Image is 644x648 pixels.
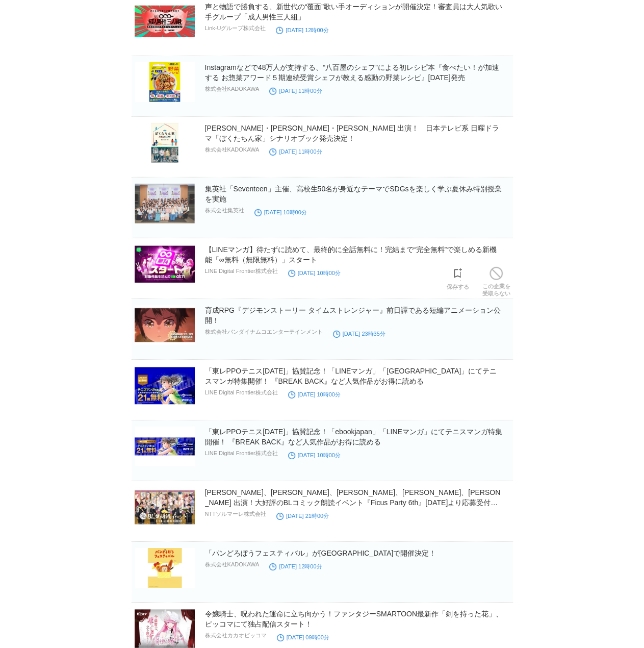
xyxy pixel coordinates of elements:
time: [DATE] 12時00分 [276,27,328,33]
img: 9284-709-ad6bbb14e14930c62e9c99b76b842fe2-1920x1080.png [135,487,195,527]
a: この企業を受取らない [482,264,510,297]
p: 株式会社KADOKAWA [205,561,260,568]
p: Link-Uグループ株式会社 [205,24,266,32]
a: Instagramなどで48万人が支持する、“八百屋のシェフ”による初レシピ本『食べたい！が加速する お惣菜アワード５期連続受賞シェフが教える感動の野菜レシピ』[DATE]発売 [205,63,499,82]
p: 株式会社バンダイナムコエンターテインメント [205,328,323,336]
time: [DATE] 21時00分 [276,513,329,519]
a: 令嬢騎士、呪われた運命に立ち向かう！ファンタジーSMARTOON最新作「剣を持った花」、ピッコマにて独占配信スタート！ [205,610,503,628]
a: 「パンどろぼうフェスティバル」が[GEOGRAPHIC_DATA]で開催決定！ [205,549,436,557]
a: [PERSON_NAME]、[PERSON_NAME]、[PERSON_NAME]、[PERSON_NAME]、[PERSON_NAME] 出演！大好評のBLコミック朗読イベント『Ficus P... [205,488,501,517]
p: 株式会社集英社 [205,207,244,214]
time: [DATE] 12時00分 [269,563,322,569]
a: 集英社「Seventeen」主催、高校生50名が身近なテーマでSDGsを楽しく学ぶ夏休み特別授業を実施 [205,185,502,203]
img: 7006-17892-7f0e9d9b1baf443e3936d680568caa9c-1512x2220.jpg [135,123,195,163]
p: LINE Digital Frontier株式会社 [205,267,278,275]
a: 育成RPG『デジモンストーリー タイムストレンジャー』前日譚である短編アニメーション公開！ [205,306,501,325]
a: 「東レPPOテニス[DATE]」協賛記念！「ebookjapan」「LINEマンガ」にてテニスマンガ特集開催！ 『BREAK BACK』など人気作品がお得に読める [205,428,502,446]
time: [DATE] 23時35分 [333,331,385,337]
a: 保存する [447,265,469,290]
p: NTTソルマーレ株式会社 [205,510,266,518]
a: 【LINEマンガ】待たずに読めて、最終的に全話無料に！完結まで“完全無料”で楽しめる新機能「∞無料（無限無料）」スタート [205,245,497,264]
time: [DATE] 10時00分 [288,391,341,397]
time: [DATE] 11時00分 [269,148,322,155]
p: LINE Digital Frontier株式会社 [205,389,278,396]
img: 11454-771-0375a7b586b67151094b3e481905ad98-819x546.jpg [135,184,195,223]
p: LINE Digital Frontier株式会社 [205,450,278,457]
time: [DATE] 10時00分 [288,452,341,458]
time: [DATE] 11時00分 [269,88,322,94]
img: 38982-102-71d1113872cd90a315f19b0ea1990287-1200x630.png [135,2,195,41]
img: 7006-17906-ef1b9fceb36442b74135c39213cb0574-2300x2700.jpg [135,548,195,588]
time: [DATE] 10時00分 [254,209,307,215]
img: 63705-428-3ca4f4be450be1e4eced17cf90c575cd-750x460.png [135,244,195,284]
p: 株式会社KADOKAWA [205,85,260,93]
a: 声と物語で勝負する、新世代の“覆面”歌い手オーディションが開催決定！審査員は大人気歌い手グループ「成人男性三人組」 [205,3,502,21]
img: 7006-17836-3c9dd9b62c2335ec5208d68246e92db6-1075x1388.jpg [135,62,195,102]
a: 「東レPPOテニス[DATE]」協賛記念！「LINEマンガ」「[GEOGRAPHIC_DATA]」にてテニスマンガ特集開催！ 『BREAK BACK』など人気作品がお得に読める [205,367,497,385]
img: 51316-1902-996884778203b8b5cbe2da358401fa8f-1605x903.jpg [135,305,195,345]
time: [DATE] 09時00分 [277,634,329,640]
p: 株式会社カカオピッコマ [205,632,267,639]
img: 1485-1105-9e7d5be7f1f0d42ccf5185c75a11c55c-750x220.png [135,427,195,466]
a: [PERSON_NAME]・[PERSON_NAME]・[PERSON_NAME] 出演！ 日本テレビ系 日曜ドラマ「ぼくたちん家」シナリオブック発売決定！ [205,124,499,142]
time: [DATE] 10時00分 [288,270,341,276]
p: 株式会社KADOKAWA [205,146,260,154]
img: 63705-426-006965ca1f1626d052f2232d6a34a33d-750x460.png [135,366,195,406]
